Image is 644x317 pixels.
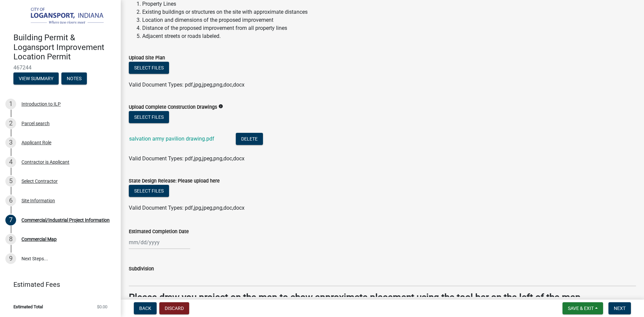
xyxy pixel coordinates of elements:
[142,16,636,24] li: Location and dimensions of the proposed improvement
[562,302,603,314] button: Save & Exit
[129,235,190,249] input: mm/dd/yyyy
[5,137,16,148] div: 3
[608,302,631,314] button: Next
[21,140,51,145] div: Applicant Role
[5,278,110,291] a: Estimated Fees
[129,185,169,197] button: Select files
[129,155,245,162] span: Valid Document Types: pdf,jpg,jpeg,png,doc,docx
[21,218,110,222] div: Commercial/Industrial Project Information
[5,118,16,129] div: 2
[139,306,151,311] span: Back
[129,179,220,183] label: State Design Release: Please upload here
[129,292,583,303] strong: Please draw you project on the map to show approximate placement using the tool bar on the left o...
[13,7,110,26] img: City of Logansport, Indiana
[129,105,217,110] label: Upload Complete Construction Drawings
[159,302,189,314] button: Discard
[134,302,157,314] button: Back
[13,33,115,62] h4: Building Permit & Logansport Improvement Location Permit
[97,305,107,309] span: $0.00
[129,136,214,142] a: salvation army pavilion drawing.pdf
[142,8,636,16] li: Existing buildings or structures on the site with approximate distances
[129,111,169,123] button: Select files
[142,24,636,32] li: Distance of the proposed improvement from all property lines
[5,176,16,187] div: 5
[5,99,16,109] div: 1
[129,56,165,60] label: Upload Site Plan
[61,76,87,82] wm-modal-confirm: Notes
[21,102,61,106] div: Introduction to ILP
[13,64,107,71] span: 467244
[129,267,154,271] label: Subdivision
[129,229,189,234] label: Estimated Completion Date
[5,195,16,206] div: 6
[13,72,59,85] button: View Summary
[236,136,263,142] wm-modal-confirm: Delete Document
[142,32,636,40] li: Adjacent streets or roads labeled.
[129,205,245,211] span: Valid Document Types: pdf,jpg,jpeg,png,doc,docx
[21,179,58,183] div: Select Contractor
[236,133,263,145] button: Delete
[13,305,43,309] span: Estimated Total
[614,306,626,311] span: Next
[5,253,16,264] div: 9
[21,121,50,126] div: Parcel search
[5,234,16,245] div: 8
[129,62,169,74] button: Select files
[218,104,223,109] i: info
[568,306,594,311] span: Save & Exit
[5,157,16,167] div: 4
[21,198,55,203] div: Site Information
[21,160,69,164] div: Contractor is Applicant
[21,237,57,242] div: Commercial Map
[129,82,245,88] span: Valid Document Types: pdf,jpg,jpeg,png,doc,docx
[61,72,87,85] button: Notes
[13,76,59,82] wm-modal-confirm: Summary
[5,215,16,225] div: 7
